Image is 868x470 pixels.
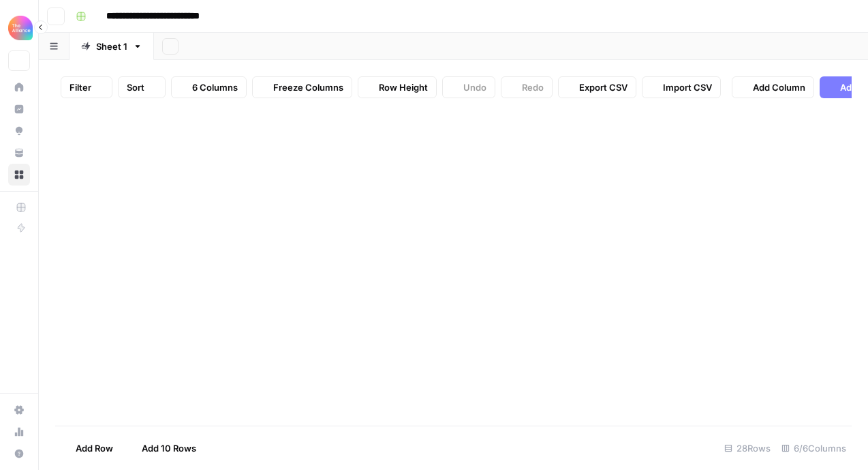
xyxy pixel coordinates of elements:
[118,76,166,98] button: Sort
[8,443,30,465] button: Help + Support
[171,76,247,98] button: 6 Columns
[61,76,112,98] button: Filter
[558,76,636,98] button: Export CSV
[776,437,852,459] div: 6/6 Columns
[69,33,154,60] a: Sheet 1
[8,120,30,142] a: Opportunities
[8,11,30,45] button: Workspace: Alliance
[69,80,91,94] span: Filter
[96,40,127,53] div: Sheet 1
[8,142,30,164] a: Your Data
[379,80,428,94] span: Row Height
[463,80,486,94] span: Undo
[522,80,544,94] span: Redo
[192,80,238,94] span: 6 Columns
[76,441,113,455] span: Add Row
[8,421,30,443] a: Usage
[8,164,30,186] a: Browse
[579,80,627,94] span: Export CSV
[719,437,776,459] div: 28 Rows
[663,80,712,94] span: Import CSV
[8,16,33,40] img: Alliance Logo
[55,437,121,459] button: Add Row
[8,98,30,120] a: Insights
[358,76,437,98] button: Row Height
[142,441,196,455] span: Add 10 Rows
[753,80,805,94] span: Add Column
[8,399,30,421] a: Settings
[642,76,721,98] button: Import CSV
[252,76,352,98] button: Freeze Columns
[501,76,553,98] button: Redo
[273,80,343,94] span: Freeze Columns
[732,76,814,98] button: Add Column
[8,76,30,98] a: Home
[442,76,495,98] button: Undo
[121,437,204,459] button: Add 10 Rows
[127,80,144,94] span: Sort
